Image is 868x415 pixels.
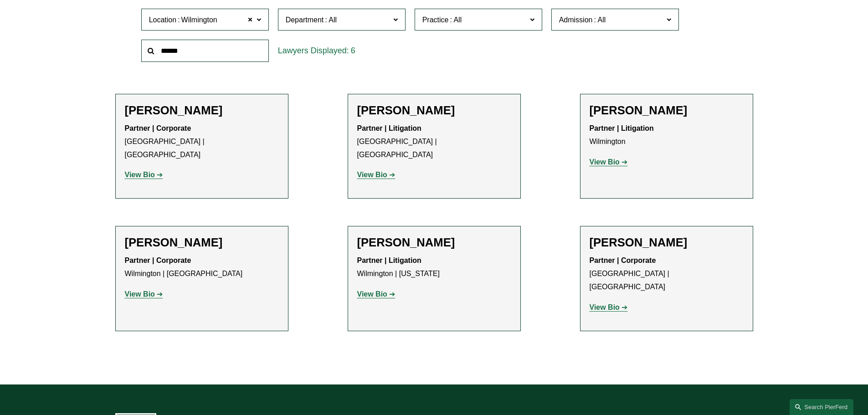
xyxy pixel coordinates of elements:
[125,103,279,118] h2: [PERSON_NAME]
[125,171,163,179] a: View Bio
[790,399,853,415] a: Search this site
[590,124,654,132] strong: Partner | Litigation
[357,122,511,161] p: [GEOGRAPHIC_DATA] | [GEOGRAPHIC_DATA]
[422,16,449,24] span: Practice
[351,46,355,55] span: 6
[357,236,511,250] h2: [PERSON_NAME]
[125,290,163,298] a: View Bio
[590,103,744,118] h2: [PERSON_NAME]
[357,171,395,179] a: View Bio
[590,254,744,293] p: [GEOGRAPHIC_DATA] | [GEOGRAPHIC_DATA]
[125,256,191,264] strong: Partner | Corporate
[559,16,593,24] span: Admission
[590,122,744,149] p: Wilmington
[125,122,279,161] p: [GEOGRAPHIC_DATA] | [GEOGRAPHIC_DATA]
[590,256,656,264] strong: Partner | Corporate
[286,16,324,24] span: Department
[125,236,279,250] h2: [PERSON_NAME]
[125,290,155,298] strong: View Bio
[590,158,620,166] strong: View Bio
[125,171,155,179] strong: View Bio
[357,290,395,298] a: View Bio
[357,124,421,132] strong: Partner | Litigation
[590,303,628,311] a: View Bio
[590,303,620,311] strong: View Bio
[357,256,421,264] strong: Partner | Litigation
[590,236,744,250] h2: [PERSON_NAME]
[357,254,511,281] p: Wilmington | [US_STATE]
[125,254,279,281] p: Wilmington | [GEOGRAPHIC_DATA]
[149,16,177,24] span: Location
[125,124,191,132] strong: Partner | Corporate
[357,103,511,118] h2: [PERSON_NAME]
[181,14,217,26] span: Wilmington
[590,158,628,166] a: View Bio
[357,171,387,179] strong: View Bio
[357,290,387,298] strong: View Bio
